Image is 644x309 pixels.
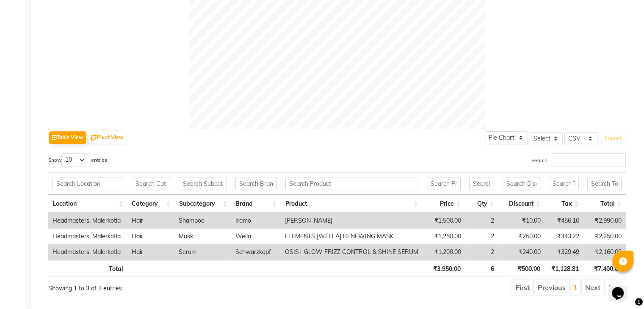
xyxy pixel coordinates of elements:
iframe: chat widget [608,275,636,301]
label: Search: [531,153,626,166]
th: ₹3,950.00 [423,260,465,276]
td: ₹1,500.00 [423,213,465,229]
th: Product: activate to sort column ascending [281,195,423,213]
td: ELEMENTS [WELLA] RENEWING MASK [281,229,423,244]
label: Show entries [48,153,107,166]
td: ₹343.22 [545,229,583,244]
td: 2 [465,229,498,244]
td: Headmasters, Malerkotla [48,213,127,229]
td: ₹240.00 [498,244,544,260]
td: Wella [231,229,281,244]
td: ₹456.10 [545,213,583,229]
td: 2 [465,213,498,229]
input: Search Brand [235,177,277,190]
input: Search Location [53,177,123,190]
td: ₹1,250.00 [423,229,465,244]
th: Location: activate to sort column ascending [48,195,127,213]
th: Total [48,260,127,276]
a: 1 [573,283,578,291]
th: ₹500.00 [498,260,545,276]
input: Search Price [427,177,461,190]
th: Discount: activate to sort column ascending [498,195,545,213]
input: Search Total [587,177,622,190]
th: Category: activate to sort column ascending [127,195,175,213]
td: 2 [465,244,498,260]
img: pivot.png [91,135,97,141]
th: 6 [465,260,498,276]
th: Tax: activate to sort column ascending [544,195,583,213]
td: Hair [127,213,174,229]
input: Search Category [132,177,171,190]
td: ₹2,250.00 [583,229,626,244]
button: Pivot View [88,131,126,144]
td: Iramo [231,213,281,229]
td: [PERSON_NAME] [281,213,423,229]
div: Showing 1 to 3 of 3 entries [48,279,282,293]
input: Search Product [285,177,418,190]
td: Hair [127,244,174,260]
td: ₹1,200.00 [423,244,465,260]
th: Brand: activate to sort column ascending [231,195,281,213]
td: ₹2,160.00 [583,244,626,260]
input: Search Subcategory [179,177,227,190]
td: ₹2,990.00 [583,213,626,229]
th: ₹7,400.00 [583,260,626,276]
select: Showentries [61,153,91,166]
input: Search: [552,153,626,166]
td: Headmasters, Malerkotla [48,229,127,244]
td: ₹329.49 [545,244,583,260]
td: Serum [174,244,231,260]
th: Subcategory: activate to sort column ascending [174,195,231,213]
input: Search Tax [549,177,579,190]
th: Price: activate to sort column ascending [423,195,465,213]
td: Mask [174,229,231,244]
th: Qty: activate to sort column ascending [465,195,498,213]
th: Total: activate to sort column ascending [583,195,626,213]
td: Headmasters, Malerkotla [48,244,127,260]
th: ₹1,128.81 [544,260,583,276]
input: Search Qty [469,177,494,190]
td: OSIS+ GLOW FRIZZ CONTROL & SHINE SERUM [281,244,423,260]
td: Shampoo [174,213,231,229]
input: Search Discount [503,177,541,190]
td: Hair [127,229,174,244]
td: ₹10.00 [498,213,544,229]
td: Schwarzkopf [231,244,281,260]
td: ₹250.00 [498,229,544,244]
button: Export [602,131,625,146]
button: Table View [49,131,86,144]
